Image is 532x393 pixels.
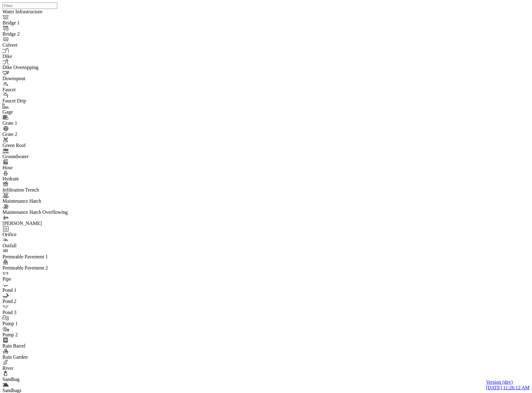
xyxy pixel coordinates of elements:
span: [DATE] 11:26:12 AM [486,385,530,390]
div: Dike Overtopping [2,65,87,70]
div: Bridge 1 [2,20,87,26]
div: Infiltration Trench [2,187,87,193]
div: Maintenance Hatch Overflowing [2,209,87,215]
div: Rain Garden [2,354,87,360]
div: Groundwater [2,154,87,159]
div: Pipe [2,276,87,282]
div: Dike [2,54,87,59]
div: Water Infrastructure [2,9,87,15]
input: Filter [2,2,57,9]
div: Pond 2 [2,299,87,304]
div: Hydrant [2,176,87,182]
a: Version (dev) [DATE] 11:26:12 AM [486,379,530,391]
div: Permeable Pavement 1 [2,254,87,260]
div: Gage [2,109,87,115]
div: Grate 2 [2,132,87,137]
div: Outfall [2,243,87,248]
div: Pond 1 [2,287,87,293]
div: Permeable Pavement 2 [2,265,87,271]
div: Pond 3 [2,310,87,315]
div: Culvert [2,42,87,48]
div: Sandbag [2,377,87,382]
div: River [2,365,87,371]
div: Pump 2 [2,332,87,338]
div: Downspout [2,76,87,81]
div: [PERSON_NAME] [2,221,87,226]
div: Faucet [2,87,87,93]
div: Grate 1 [2,120,87,126]
div: Maintenance Hatch [2,198,87,204]
div: Bridge 2 [2,31,87,37]
div: Pump 1 [2,321,87,326]
div: Rain Barrel [2,343,87,349]
div: Orifice [2,232,87,237]
div: Hose [2,165,87,171]
div: Faucet Drip [2,98,87,104]
div: Green Roof [2,143,87,148]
